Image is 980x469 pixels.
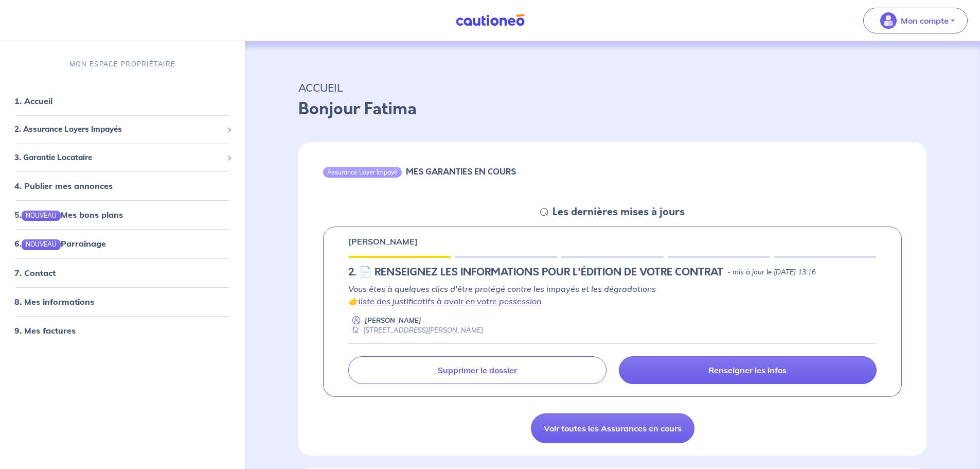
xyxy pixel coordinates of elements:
div: 7. Contact [4,263,241,283]
p: ACCUEIL [298,78,926,97]
span: 2. Assurance Loyers Impayés [14,124,223,135]
div: 6.NOUVEAUParrainage [4,233,241,254]
p: MON ESPACE PROPRIÉTAIRE [69,59,175,69]
a: 4. Publier mes annonces [14,181,113,191]
a: Voir toutes les Assurances en cours [531,413,694,443]
h5: 2. 📄 RENSEIGNEZ LES INFORMATIONS POUR L'ÉDITION DE VOTRE CONTRAT [348,266,723,279]
a: liste des justificatifs à avoir en votre possession [359,296,541,306]
p: Bonjour Fatima [298,97,926,121]
a: 8. Mes informations [14,297,94,307]
h5: Les dernières mises à jours [553,206,685,218]
p: Supprimer le dossier [438,365,517,375]
a: 5.NOUVEAUMes bons plans [14,210,123,220]
img: Cautioneo [452,14,529,27]
h6: MES GARANTIES EN COURS [406,167,516,177]
div: [STREET_ADDRESS][PERSON_NAME] [348,325,483,335]
a: 9. Mes factures [14,325,76,336]
div: 5.NOUVEAUMes bons plans [4,204,241,225]
div: 2. Assurance Loyers Impayés [4,119,241,140]
div: 3. Garantie Locataire [4,148,241,168]
p: Vous êtes à quelques clics d'être protégé contre les impayés et les dégradations 👉 [348,283,877,307]
p: Mon compte [901,14,949,27]
div: 9. Mes factures [4,320,241,341]
img: illu_account_valid_menu.svg [880,12,897,29]
a: 1. Accueil [14,96,52,106]
div: 1. Accueil [4,91,241,111]
p: - mis à jour le [DATE] 13:16 [727,267,816,277]
p: [PERSON_NAME] [365,316,421,325]
p: Renseigner les infos [708,365,787,375]
button: illu_account_valid_menu.svgMon compte [863,8,968,33]
div: Assurance Loyer Impayé [323,167,402,177]
a: Renseigner les infos [619,356,877,384]
a: 7. Contact [14,268,56,278]
span: 3. Garantie Locataire [14,152,223,164]
a: Supprimer le dossier [348,356,606,384]
a: 6.NOUVEAUParrainage [14,238,106,249]
div: 8. Mes informations [4,291,241,312]
div: 4. Publier mes annonces [4,176,241,196]
p: [PERSON_NAME] [348,235,418,248]
div: state: RENTER-PROFILE, Context: NEW,NO-CERTIFICATE,ALONE,LESSOR-DOCUMENTS [348,266,877,279]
